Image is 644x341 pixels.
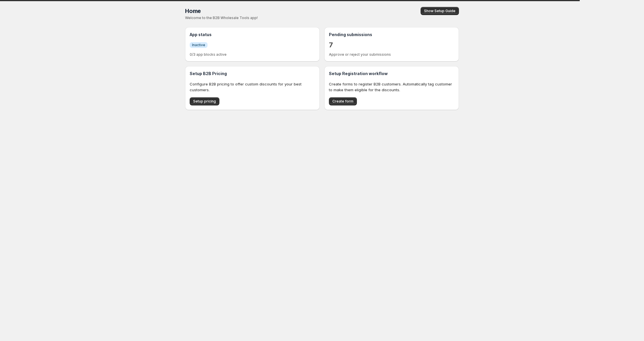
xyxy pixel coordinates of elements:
[329,71,454,77] h3: Setup Registration workflow
[190,71,315,77] h3: Setup B2B Pricing
[332,99,353,104] span: Create form
[329,97,357,105] button: Create form
[193,99,216,104] span: Setup pricing
[424,9,455,13] span: Show Setup Guide
[190,32,315,38] h3: App status
[185,8,201,14] span: Home
[185,16,336,20] p: Welcome to the B2B Wholesale Tools app!
[421,7,459,15] button: Show Setup Guide
[190,52,315,57] p: 0/3 app blocks active
[192,43,205,47] span: Inactive
[329,40,333,50] a: 7
[329,81,454,93] p: Create forms to register B2B customers. Automatically tag customer to make them eligible for the ...
[190,42,208,48] a: InfoInactive
[190,81,315,93] p: Configure B2B pricing to offer custom discounts for your best customers.
[190,97,219,105] button: Setup pricing
[329,32,454,38] h3: Pending submissions
[329,52,454,57] p: Approve or reject your submissions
